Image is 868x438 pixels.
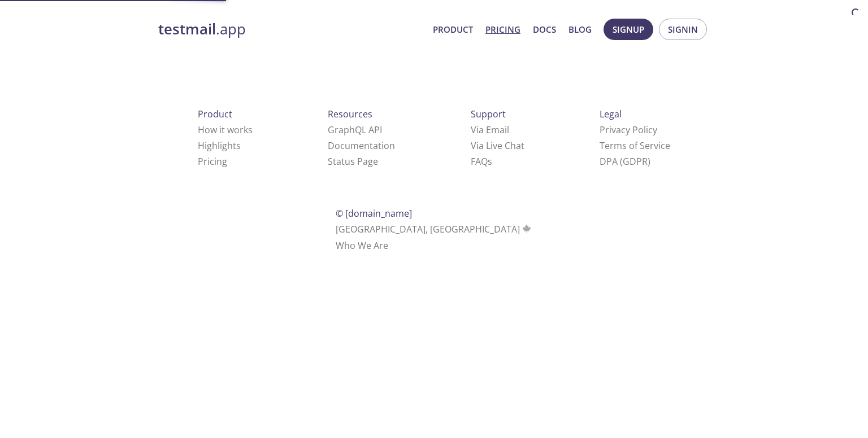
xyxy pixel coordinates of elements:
[336,239,388,252] a: Who We Are
[613,22,644,37] span: Signup
[471,155,492,168] a: FAQ
[568,22,592,37] a: Blog
[659,19,707,40] button: Signin
[471,139,524,152] a: Via Live Chat
[668,22,698,37] span: Signin
[604,19,653,40] button: Signup
[328,108,372,120] span: Resources
[600,139,670,152] a: Terms of Service
[488,155,492,168] span: s
[471,124,509,136] a: Via Email
[198,108,232,120] span: Product
[433,22,473,37] a: Product
[158,20,424,39] a: testmail.app
[198,155,227,168] a: Pricing
[198,139,241,152] a: Highlights
[328,155,378,168] a: Status Page
[600,108,622,120] span: Legal
[485,22,520,37] a: Pricing
[336,207,412,220] span: © [DOMAIN_NAME]
[328,139,395,152] a: Documentation
[471,108,506,120] span: Support
[533,22,556,37] a: Docs
[336,223,533,235] span: [GEOGRAPHIC_DATA], [GEOGRAPHIC_DATA]
[158,19,216,39] strong: testmail
[600,124,657,136] a: Privacy Policy
[198,124,253,136] a: How it works
[328,124,382,136] a: GraphQL API
[600,155,650,168] a: DPA (GDPR)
